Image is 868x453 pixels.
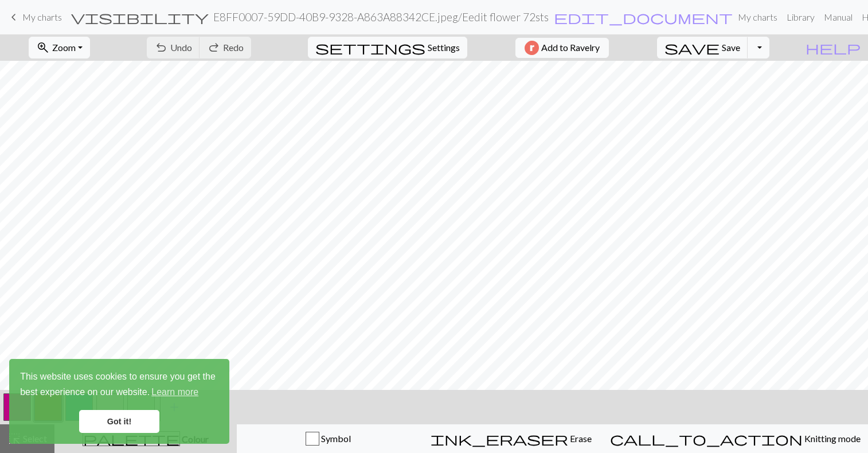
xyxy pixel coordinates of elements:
[79,410,159,433] a: dismiss cookie message
[7,9,21,25] span: keyboard_arrow_left
[515,38,609,58] button: Add to Ravelry
[657,37,748,58] button: Save
[820,407,857,442] iframe: chat widget
[525,41,539,55] img: Ravelry
[150,384,200,401] a: learn more about cookies
[819,6,857,29] a: Manual
[36,40,50,56] span: zoom_in
[782,6,819,29] a: Library
[22,11,62,22] span: My charts
[9,359,229,444] div: cookieconsent
[319,433,351,444] span: Symbol
[213,10,549,24] h2: E8FF0007-59DD-40B9-9328-A863A88342CE.jpeg / Eedit flower 72sts
[733,6,782,29] a: My charts
[568,433,592,444] span: Erase
[315,40,425,56] span: settings
[722,42,740,53] span: Save
[29,37,90,58] button: Zoom
[7,7,62,27] a: My charts
[603,424,868,453] button: Knitting mode
[803,433,861,444] span: Knitting mode
[664,40,720,56] span: save
[610,431,803,447] span: call_to_action
[52,42,76,53] span: Zoom
[7,431,21,447] span: highlight_alt
[315,41,425,54] i: Settings
[308,37,467,58] button: SettingsSettings
[237,424,420,453] button: Symbol
[20,370,218,401] span: This website uses cookies to ensure you get the best experience on our website.
[554,9,733,25] span: edit_document
[431,431,568,447] span: ink_eraser
[71,9,209,25] span: visibility
[428,41,460,54] span: Settings
[806,40,861,56] span: help
[541,41,600,55] span: Add to Ravelry
[420,424,603,453] button: Erase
